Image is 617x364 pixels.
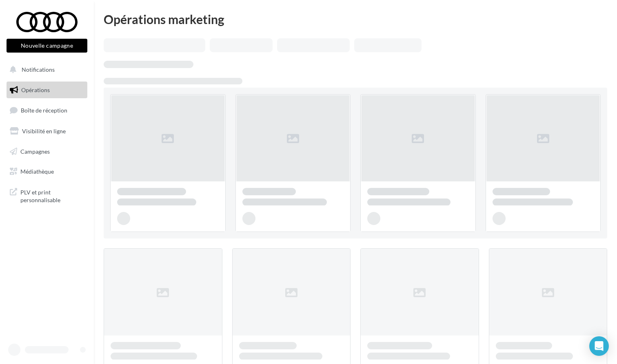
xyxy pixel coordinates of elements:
span: PLV et print personnalisable [20,187,84,204]
a: Campagnes [5,143,89,160]
span: Visibilité en ligne [22,128,66,135]
a: PLV et print personnalisable [5,183,89,207]
a: Boîte de réception [5,101,89,119]
a: Médiathèque [5,163,89,180]
div: Open Intercom Messenger [589,336,609,356]
span: Opérations [21,86,50,93]
a: Opérations [5,82,89,99]
a: Visibilité en ligne [5,123,89,140]
span: Notifications [22,66,55,73]
span: Médiathèque [20,168,54,175]
span: Campagnes [20,148,50,154]
button: Notifications [5,61,86,78]
button: Nouvelle campagne [7,39,87,53]
span: Boîte de réception [21,107,67,114]
div: Opérations marketing [104,13,607,25]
